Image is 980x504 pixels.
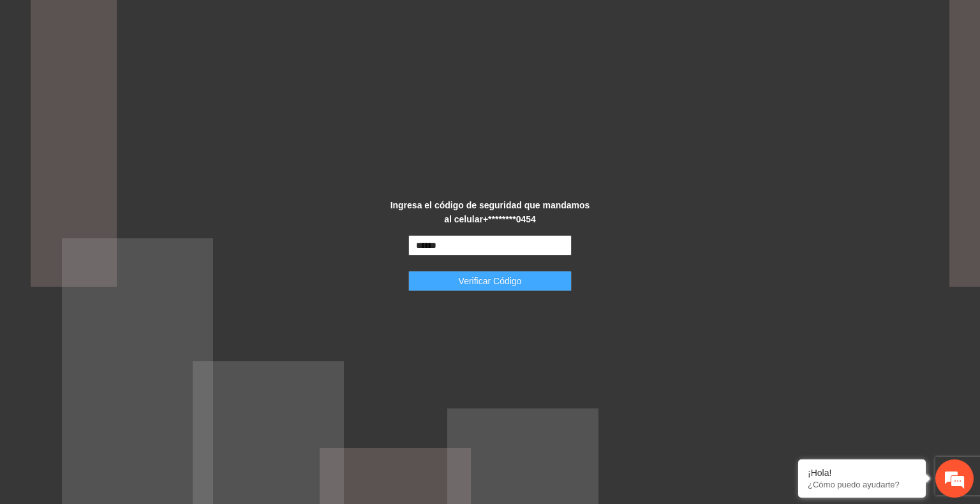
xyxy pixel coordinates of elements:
p: ¿Cómo puedo ayudarte? [808,480,916,489]
button: Verificar Código [408,271,572,291]
div: ¡Hola! [808,468,916,478]
textarea: Escriba su mensaje y pulse “Intro” [6,348,243,392]
div: Minimizar ventana de chat en vivo [209,6,240,37]
div: Chatee con nosotros ahora [66,65,214,82]
strong: Ingresa el código de seguridad que mandamos al celular +********0454 [390,200,590,224]
span: Verificar Código [459,274,522,288]
span: Estamos en línea. [74,170,176,299]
